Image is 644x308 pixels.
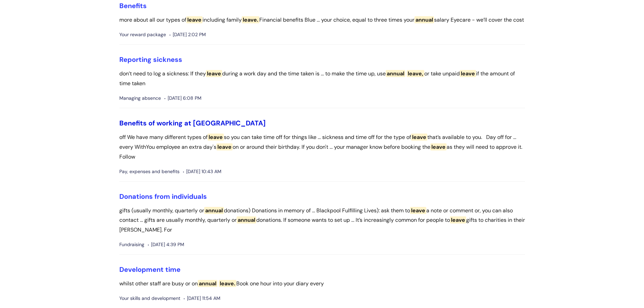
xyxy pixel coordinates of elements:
[119,15,525,25] p: more about all our types of including family Financial benefits Blue ... your choice, equal to th...
[119,240,144,249] span: Fundraising
[410,207,426,214] span: leave
[407,70,424,77] span: leave,
[119,119,266,127] a: Benefits of working at [GEOGRAPHIC_DATA]
[186,16,202,23] span: leave
[242,16,259,23] span: leave.
[119,279,525,289] p: whilst other staff are busy or on Book one hour into your diary every
[119,133,525,162] p: off We have many different types of so you can take time off for things like ... sickness and tim...
[386,70,405,77] span: annual
[184,294,220,303] span: [DATE] 11:54 AM
[119,55,182,64] a: Reporting sickness
[414,16,434,23] span: annual
[204,207,224,214] span: annual
[119,206,525,235] p: gifts (usually monthly, quarterly or donations) Donations in memory of ... Blackpool Fulfilling L...
[119,294,180,303] span: Your skills and development
[169,30,206,39] span: [DATE] 2:02 PM
[219,280,236,287] span: leave.
[119,192,207,201] a: Donations from individuals
[216,143,233,150] span: leave
[119,30,166,39] span: Your reward package
[148,240,184,249] span: [DATE] 4:39 PM
[237,216,256,223] span: annual
[119,69,525,89] p: don’t need to log a sickness: If they during a work day and the time taken is ... to make the tim...
[430,143,447,150] span: leave
[119,167,180,176] span: Pay, expenses and benefits
[119,265,181,274] a: Development time
[208,134,224,141] span: leave
[183,167,221,176] span: [DATE] 10:43 AM
[164,94,201,102] span: [DATE] 6:08 PM
[198,280,217,287] span: annual
[119,1,147,10] a: Benefits
[206,70,222,77] span: leave
[450,216,466,223] span: leave
[411,134,427,141] span: leave
[119,94,161,102] span: Managing absence
[460,70,476,77] span: leave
